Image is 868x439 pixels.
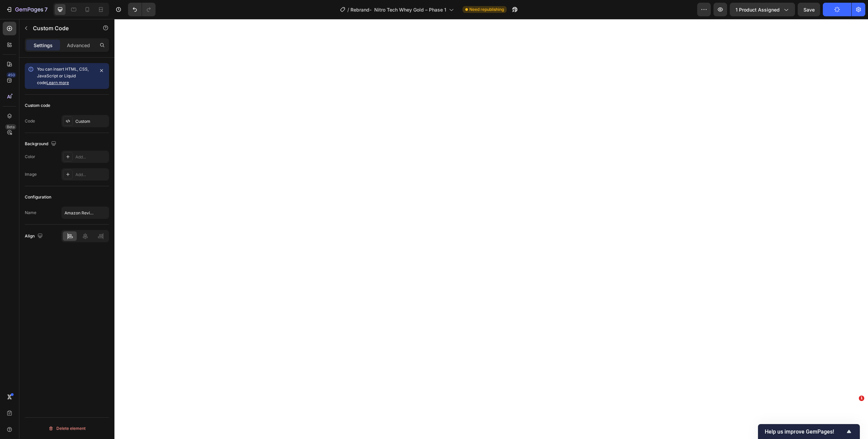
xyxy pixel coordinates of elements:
[765,427,853,436] button: Show survey - Help us improve GemPages!
[75,172,107,178] div: Add...
[25,423,109,434] button: Delete element
[350,6,446,13] span: Rebrand- Nitro Tech Whey Gold – Phase 1
[5,124,16,130] div: Beta
[114,19,868,439] iframe: Design area
[845,406,861,422] iframe: Intercom live chat
[25,102,50,109] div: Custom code
[128,3,156,16] div: Undo/Redo
[25,194,51,200] div: Configuration
[25,232,44,241] div: Align
[75,118,107,125] div: Custom
[798,3,820,16] button: Save
[33,24,91,32] p: Custom Code
[859,396,864,401] span: 1
[48,424,86,433] div: Delete element
[765,428,845,435] span: Help us improve GemPages!
[34,42,53,49] p: Settings
[25,171,37,177] div: Image
[25,154,35,160] div: Color
[37,66,89,85] span: You can insert HTML, CSS, JavaScript or Liquid code
[3,3,51,16] button: 7
[469,6,504,13] span: Need republishing
[67,42,90,49] p: Advanced
[736,6,780,13] span: 1 product assigned
[6,72,16,78] div: 450
[44,5,48,14] p: 7
[25,118,35,124] div: Code
[25,139,58,149] div: Background
[47,80,69,85] a: Learn more
[25,210,36,216] div: Name
[347,6,349,13] span: /
[730,3,795,16] button: 1 product assigned
[75,154,107,160] div: Add...
[803,7,815,13] span: Save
